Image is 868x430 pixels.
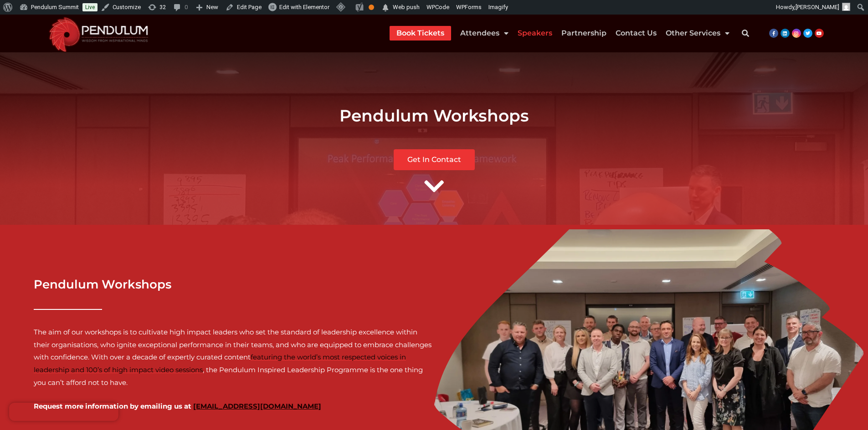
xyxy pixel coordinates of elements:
span: [PERSON_NAME] [796,4,839,10]
span: , the Pendulum Inspired Leadership Programme is the one thing you can’t afford not to have. [34,365,423,387]
strong: Request more information by emailing us at [34,402,323,410]
a: Get In Contact [394,149,475,170]
div: Search [736,24,755,42]
h3: Pendulum Workshops [34,276,434,293]
a: Partnership [561,26,606,40]
img: cropped-cropped-Pendulum-Summit-Logo-Website.png [43,15,154,52]
nav: Menu [390,26,729,40]
a: Attendees [460,26,508,40]
a: Book Tickets [396,26,444,40]
a: Speakers [518,26,552,40]
span: Edit with Elementor [279,4,329,10]
a: Live [82,3,98,11]
a: [EMAIL_ADDRESS][DOMAIN_NAME] [193,402,321,410]
a: Contact Us [616,26,657,40]
h2: Pendulum Workshops [179,105,689,126]
span: The aim of our workshops is to cultivate high impact leaders who set the standard of leadership e... [34,328,431,362]
a: Other Services [666,26,729,40]
span:  [381,1,390,14]
iframe: Brevo live chat [9,403,118,421]
div: OK [369,5,374,10]
span: Get In Contact [407,156,461,163]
